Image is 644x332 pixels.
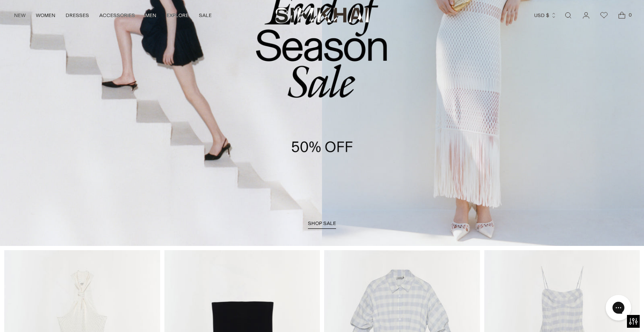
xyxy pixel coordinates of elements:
a: Wishlist [595,7,612,24]
button: USD $ [534,6,557,25]
a: Open search modal [560,7,577,24]
a: MEN [145,6,156,25]
iframe: Gorgias live chat messenger [601,292,635,323]
span: 0 [626,11,634,19]
a: WOMEN [36,6,55,25]
a: DRESSES [66,6,89,25]
a: SIMKHAI [275,7,369,23]
a: shop sale [308,220,336,229]
a: Go to the account page [578,7,595,24]
a: NEW [14,6,26,25]
a: EXPLORE [167,6,189,25]
span: shop sale [308,220,336,226]
a: SALE [199,6,212,25]
a: ACCESSORIES [99,6,135,25]
a: Open cart modal [613,7,630,24]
